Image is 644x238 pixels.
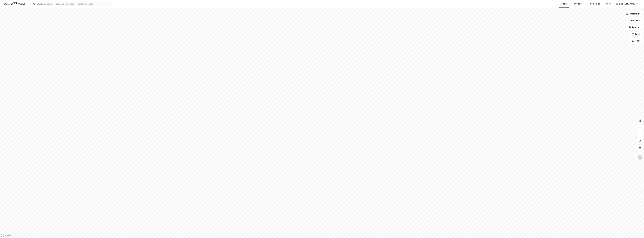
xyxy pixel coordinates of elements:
[619,2,635,5] div: [PERSON_NAME]
[36,2,111,6] input: Search by address, cadastre, landlords, tenants or people
[560,2,568,5] div: Discover
[4,2,25,6] img: logo.a4113a55bc3d86da70a041830d287a7e.svg
[574,2,583,5] div: My Tags
[630,224,644,238] iframe: Chat Widget
[606,2,611,5] div: Tools
[589,2,600,5] div: Residential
